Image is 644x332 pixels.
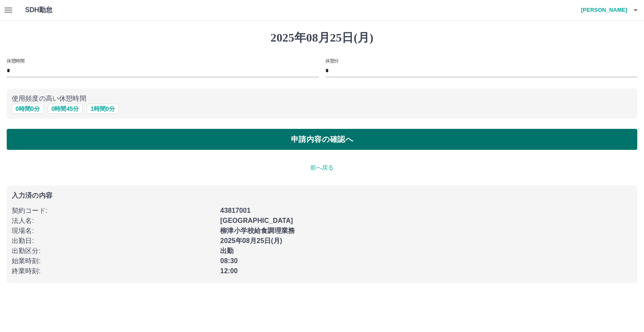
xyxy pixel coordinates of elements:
b: 12:00 [220,267,238,274]
p: 終業時刻 : [12,266,215,276]
p: 契約コード : [12,206,215,216]
b: 2025年08月25日(月) [220,237,282,244]
p: 法人名 : [12,216,215,226]
b: [GEOGRAPHIC_DATA] [220,217,293,224]
button: 0時間0分 [12,104,44,114]
label: 休憩分 [325,58,339,64]
b: 柳津小学校給食調理業務 [220,227,295,234]
p: 前へ戻る [7,163,637,172]
b: 出勤 [220,247,234,254]
b: 43817001 [220,207,250,214]
b: 08:30 [220,257,238,264]
p: 出勤日 : [12,236,215,246]
p: 使用頻度の高い休憩時間 [12,94,632,104]
button: 申請内容の確認へ [7,129,637,150]
button: 0時間45分 [48,104,83,114]
p: 出勤区分 : [12,246,215,256]
p: 始業時刻 : [12,256,215,266]
label: 休憩時間 [7,58,24,64]
p: 入力済の内容 [12,192,632,199]
p: 現場名 : [12,226,215,236]
button: 1時間0分 [87,104,119,114]
h1: 2025年08月25日(月) [7,31,637,45]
